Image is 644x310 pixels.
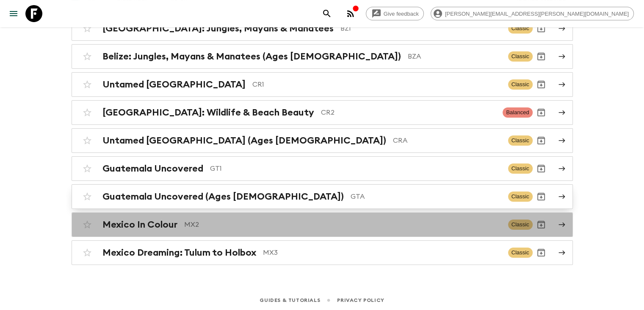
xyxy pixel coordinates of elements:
[102,247,256,258] h2: Mexico Dreaming: Tulum to Holbox
[508,192,533,202] span: Classic
[72,156,573,181] a: Guatemala UncoveredGT1ClassicArchive
[533,48,550,65] button: Archive
[102,219,177,230] h2: Mexico In Colour
[508,135,533,146] span: Classic
[72,72,573,97] a: Untamed [GEOGRAPHIC_DATA]CR1ClassicArchive
[102,79,246,90] h2: Untamed [GEOGRAPHIC_DATA]
[72,100,573,125] a: [GEOGRAPHIC_DATA]: Wildlife & Beach BeautyCR2BalancedArchive
[72,184,573,209] a: Guatemala Uncovered (Ages [DEMOGRAPHIC_DATA])GTAClassicArchive
[72,128,573,153] a: Untamed [GEOGRAPHIC_DATA] (Ages [DEMOGRAPHIC_DATA])CRAClassicArchive
[102,163,203,174] h2: Guatemala Uncovered
[533,20,550,37] button: Archive
[184,220,501,230] p: MX2
[72,240,573,265] a: Mexico Dreaming: Tulum to HolboxMX3ClassicArchive
[210,163,501,174] p: GT1
[102,23,334,34] h2: [GEOGRAPHIC_DATA]: Jungles, Mayans & Manatees
[533,244,550,261] button: Archive
[503,107,532,118] span: Balanced
[102,51,401,62] h2: Belize: Jungles, Mayans & Manatees (Ages [DEMOGRAPHIC_DATA])
[263,248,501,258] p: MX3
[102,107,314,118] h2: [GEOGRAPHIC_DATA]: Wildlife & Beach Beauty
[321,107,496,118] p: CR2
[440,11,633,17] span: [PERSON_NAME][EMAIL_ADDRESS][PERSON_NAME][DOMAIN_NAME]
[508,23,533,34] span: Classic
[379,11,423,17] span: Give feedback
[260,296,320,305] a: Guides & Tutorials
[533,188,550,205] button: Archive
[408,51,501,62] p: BZA
[508,51,533,62] span: Classic
[252,79,501,90] p: CR1
[5,5,22,22] button: menu
[508,248,533,258] span: Classic
[340,23,501,34] p: BZ1
[431,7,634,20] div: [PERSON_NAME][EMAIL_ADDRESS][PERSON_NAME][DOMAIN_NAME]
[533,216,550,233] button: Archive
[533,160,550,177] button: Archive
[337,296,384,305] a: Privacy Policy
[72,16,573,41] a: [GEOGRAPHIC_DATA]: Jungles, Mayans & ManateesBZ1ClassicArchive
[508,163,533,174] span: Classic
[102,191,344,202] h2: Guatemala Uncovered (Ages [DEMOGRAPHIC_DATA])
[393,135,501,146] p: CRA
[366,7,424,20] a: Give feedback
[72,44,573,69] a: Belize: Jungles, Mayans & Manatees (Ages [DEMOGRAPHIC_DATA])BZAClassicArchive
[351,192,501,202] p: GTA
[318,5,335,22] button: search adventures
[533,104,550,121] button: Archive
[102,135,386,146] h2: Untamed [GEOGRAPHIC_DATA] (Ages [DEMOGRAPHIC_DATA])
[533,76,550,93] button: Archive
[508,220,533,230] span: Classic
[508,79,533,90] span: Classic
[72,212,573,237] a: Mexico In ColourMX2ClassicArchive
[533,132,550,149] button: Archive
